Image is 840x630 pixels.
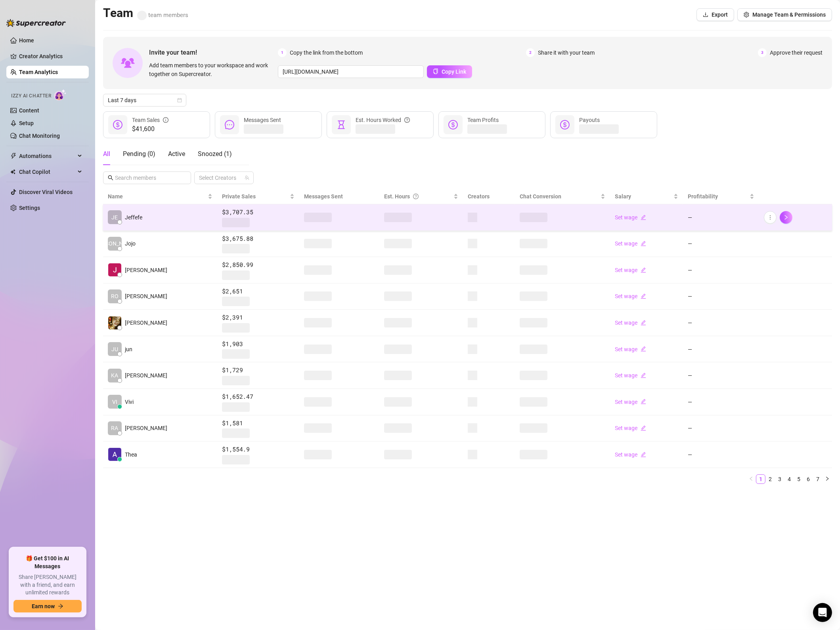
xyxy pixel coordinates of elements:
span: [PERSON_NAME] [125,371,167,380]
span: arrow-right [58,603,63,609]
span: Share it with your team [538,48,595,57]
span: edit [641,215,646,220]
td: — [683,204,759,231]
span: JE [112,213,118,222]
span: Name [108,192,206,201]
a: Set wageedit [615,320,646,326]
span: Snoozed ( 1 ) [198,150,232,158]
span: Vivi [125,398,134,406]
span: hourglass [337,120,346,129]
a: Set wageedit [615,399,646,405]
span: copy [433,69,438,74]
span: team members [137,11,188,19]
span: Chat Conversion [520,193,561,200]
span: Copy Link [442,69,466,75]
a: Creator Analytics [19,50,82,63]
span: Profitability [688,193,718,200]
td: — [683,284,759,310]
span: right [783,215,789,220]
span: edit [641,399,646,404]
td: — [683,415,759,442]
span: JU [111,345,118,354]
a: 3 [775,475,784,483]
a: Content [19,107,39,114]
span: question-circle [404,116,410,124]
span: $1,729 [222,365,295,375]
span: Private Sales [222,193,256,200]
div: Open Intercom Messenger [813,603,832,622]
span: edit [641,425,646,431]
li: Previous Page [746,474,756,484]
span: edit [641,267,646,273]
span: thunderbolt [10,153,17,159]
span: edit [641,293,646,299]
td: — [683,231,759,257]
span: edit [641,320,646,325]
span: $1,652.47 [222,392,295,402]
span: download [703,12,708,17]
span: Messages Sent [304,193,343,200]
td: — [683,310,759,336]
span: Team Profits [467,117,499,123]
button: Copy Link [427,65,472,78]
span: 3 [758,48,767,57]
span: $1,581 [222,419,295,428]
a: 6 [804,475,813,483]
a: Set wageedit [615,214,646,221]
img: logo-BBDzfeDw.svg [6,19,66,27]
a: Discover Viral Videos [19,189,73,195]
span: right [825,476,830,481]
td: — [683,336,759,363]
span: Salary [615,193,631,200]
a: Setup [19,120,34,126]
span: Earn now [32,603,55,609]
span: dollar-circle [448,120,458,129]
span: $2,651 [222,287,295,296]
span: message [225,120,234,129]
td: — [683,442,759,468]
span: [PERSON_NAME] [94,239,136,248]
span: edit [641,452,646,457]
span: question-circle [413,192,419,201]
a: Settings [19,205,40,211]
li: 2 [765,474,775,484]
span: Payouts [579,117,600,123]
span: jun [125,345,132,354]
span: Invite your team! [149,48,278,57]
a: 7 [813,475,822,483]
li: 1 [756,474,765,484]
span: edit [641,346,646,352]
img: deia jane boise… [108,316,121,329]
img: AI Chatter [54,89,67,101]
span: info-circle [163,116,168,124]
span: $2,391 [222,313,295,322]
button: Manage Team & Permissions [737,8,832,21]
li: 7 [813,474,823,484]
a: Set wageedit [615,425,646,431]
div: All [103,149,110,159]
li: Next Page [823,474,832,484]
a: Home [19,37,34,44]
td: — [683,257,759,284]
span: $1,903 [222,339,295,349]
span: left [749,476,754,481]
td: — [683,362,759,389]
button: left [746,474,756,484]
span: more [767,215,773,220]
a: Chat Monitoring [19,133,60,139]
a: Set wageedit [615,293,646,299]
td: — [683,389,759,415]
li: 5 [794,474,804,484]
span: Add team members to your workspace and work together on Supercreator. [149,61,275,78]
div: Pending ( 0 ) [123,149,155,159]
span: 🎁 Get $100 in AI Messages [13,555,82,570]
h2: Team [103,6,188,21]
span: search [108,175,113,181]
span: $3,707.35 [222,207,295,217]
div: Est. Hours [384,192,452,201]
li: 4 [785,474,794,484]
button: Earn nowarrow-right [13,600,82,613]
span: Share [PERSON_NAME] with a friend, and earn unlimited rewards [13,573,82,597]
a: Set wageedit [615,372,646,379]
